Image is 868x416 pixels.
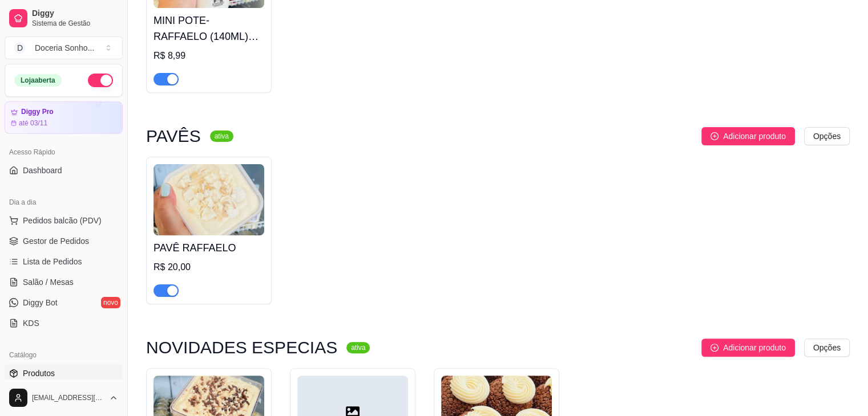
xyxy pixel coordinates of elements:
span: Dashboard [23,165,62,176]
sup: ativa [210,130,233,142]
span: Adicionar produto [723,341,786,354]
a: Dashboard [5,161,123,180]
article: Diggy Pro [21,108,54,116]
span: Adicionar produto [723,130,786,142]
span: Diggy [32,9,118,19]
div: Doceria Sonho ... [35,42,94,54]
span: Salão / Mesas [23,276,74,288]
span: KDS [23,317,39,329]
a: Gestor de Pedidos [5,232,123,250]
span: [EMAIL_ADDRESS][DOMAIN_NAME] [32,393,104,402]
div: Loja aberta [14,74,62,87]
div: R$ 20,00 [154,260,264,274]
div: Catálogo [5,346,123,364]
button: Opções [804,127,850,145]
div: Dia a dia [5,193,123,211]
img: product-image [154,164,264,235]
span: Sistema de Gestão [32,19,118,28]
a: Diggy Botnovo [5,293,123,312]
h3: PAVÊS [146,129,201,143]
a: DiggySistema de Gestão [5,5,123,32]
button: Select a team [5,36,123,59]
span: plus-circle [710,132,718,140]
div: R$ 8,99 [154,49,264,63]
a: Diggy Proaté 03/11 [5,101,123,134]
button: Adicionar produto [701,127,795,145]
button: Pedidos balcão (PDV) [5,211,123,230]
span: Diggy Bot [23,297,58,308]
h3: NOVIDADES ESPECIAS [146,341,337,354]
a: Salão / Mesas [5,273,123,291]
span: Opções [813,130,841,142]
button: Adicionar produto [701,338,795,357]
a: Lista de Pedidos [5,252,123,271]
sup: ativa [346,342,370,353]
button: Opções [804,338,850,357]
div: Acesso Rápido [5,143,123,161]
article: até 03/11 [19,119,47,128]
span: Gestor de Pedidos [23,235,89,247]
button: Alterar Status [88,74,113,87]
span: D [14,42,26,54]
span: Opções [813,341,841,354]
button: [EMAIL_ADDRESS][DOMAIN_NAME] [5,384,123,411]
h4: MINI POTE- RAFFAELO (140ML) SEM BOLO [154,13,264,44]
span: Lista de Pedidos [23,256,82,267]
a: Produtos [5,364,123,382]
a: KDS [5,314,123,332]
span: Produtos [23,368,55,379]
span: plus-circle [710,344,718,352]
span: Pedidos balcão (PDV) [23,215,102,226]
h4: PAVÊ RAFFAELO [154,240,264,256]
